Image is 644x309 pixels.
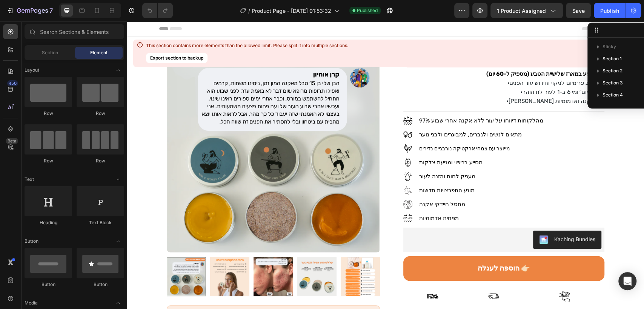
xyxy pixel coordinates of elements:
div: Row [77,158,124,164]
input: Search Sections & Elements [25,24,124,39]
div: Undo/Redo [142,3,173,18]
div: הוספה לעגלה 👉🏻 [350,243,403,252]
span: Toggle open [112,297,124,309]
span: Section [42,49,58,56]
h1: שלישיית הטבע – מערכת מלאה נגד אקנה [276,30,477,43]
span: Section 4 [603,91,623,99]
span: מסייע בריפוי ומניעת צלקות [292,138,355,145]
span: Sticky [603,43,616,50]
span: מחסל חיידקי אקנה [292,180,338,187]
span: [PERSON_NAME] נגד אקנה ואדמומיות [380,76,476,83]
div: Publish [600,7,619,15]
div: Beta [6,138,18,144]
div: Row [25,158,72,164]
span: Toggle open [112,64,124,76]
span: מעניק לחות והזנה לעור [292,152,348,159]
span: Media [25,300,38,306]
span: Layout [25,67,39,73]
div: Button [77,281,124,288]
div: Heading [25,219,72,226]
strong: · [393,67,395,74]
div: 450 [7,80,18,86]
span: Section 2 [603,67,622,75]
img: KachingBundles.png [412,214,421,223]
iframe: Design area [127,21,644,309]
strong: · [380,76,381,83]
div: Kaching Bundles [427,214,468,222]
button: Export section to backup [146,53,207,63]
strong: · [380,58,382,65]
div: This section contains more elements than the allowed limit. Please split it into multiple sections. [146,43,349,49]
span: Section 1 [603,55,622,63]
button: 1 product assigned [490,3,563,18]
button: Publish [594,3,626,18]
button: הוספה לעגלה 👉🏻 [276,235,477,260]
span: Section 3 [603,79,623,87]
span: סקראב פרימיום לניקוי וחידוש עור הפנים [380,58,476,65]
span: Toggle open [112,173,124,185]
span: Published [357,7,378,14]
strong: מה מגיע במארז שלישיית הטבע (מספיק ל-60 יום): [359,49,476,56]
span: 1 product assigned [497,7,546,15]
div: Text Block [77,219,124,226]
button: Kaching Bundles [406,210,474,228]
span: Button [25,238,38,245]
span: 97% מהלקוחות דיווחו על עור ללא אקנה אחרי שבוע [292,96,416,103]
span: מונע התפרצויות חדשות [292,166,347,173]
button: 7 [3,3,56,18]
button: Save [566,3,591,18]
span: Text [25,176,34,183]
span: מפחית אדמומיות [292,194,332,200]
div: Open Intercom Messenger [618,272,636,290]
span: Element [90,49,108,56]
div: Row [77,110,124,117]
div: Row [25,110,72,117]
p: 7 [49,6,53,15]
span: מייוצר עם צמחי ארקטיקה נורבגיים נדירים [292,124,383,131]
span: Product Page - [DATE] 01:53:32 [252,7,331,15]
span: Toggle open [112,235,124,247]
span: מתאים לנשים ולגברים, למבוגרים ולבני נוער [292,110,395,117]
div: Button [25,281,72,288]
span: באלם יום־יומי 6 ב-1 לעור לח וזוהר [393,67,476,74]
span: / [248,7,250,15]
span: Save [572,8,585,14]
